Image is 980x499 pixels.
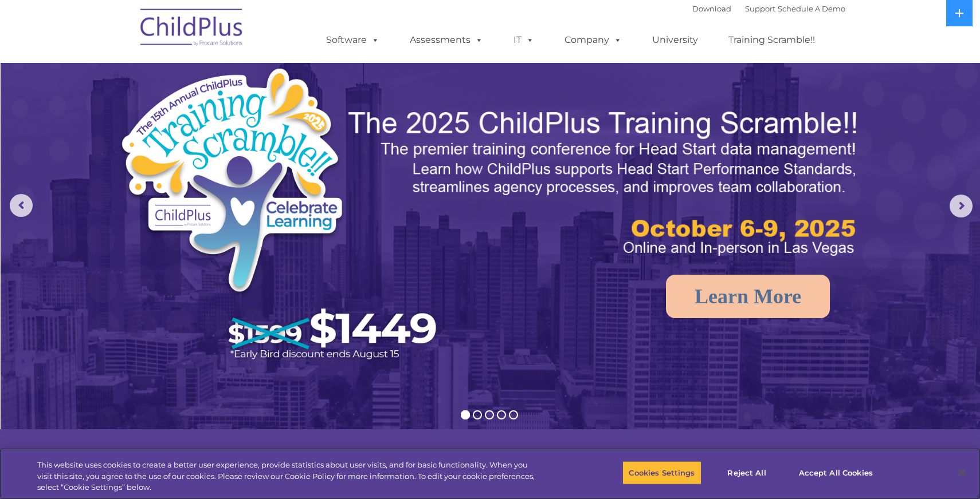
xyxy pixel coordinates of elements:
[641,29,709,52] a: University
[717,29,826,52] a: Training Scramble!!
[622,461,701,485] button: Cookies Settings
[778,4,845,13] a: Schedule A Demo
[37,460,539,493] div: This website uses cookies to create a better user experience, provide statistics about user visit...
[692,4,731,13] a: Download
[502,29,546,52] a: IT
[711,461,783,485] button: Reject All
[666,275,830,318] a: Learn More
[949,460,974,485] button: Close
[553,29,633,52] a: Company
[315,29,391,52] a: Software
[692,4,845,13] font: |
[398,29,495,52] a: Assessments
[745,4,775,13] a: Support
[135,1,249,58] img: ChildPlus by Procare Solutions
[793,461,879,485] button: Accept All Cookies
